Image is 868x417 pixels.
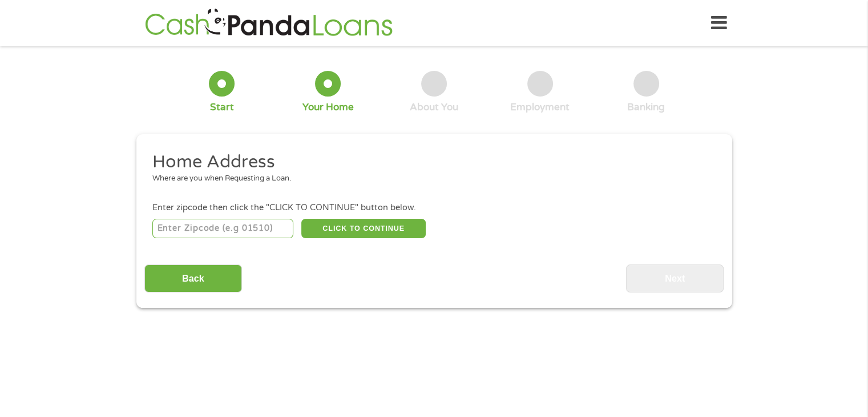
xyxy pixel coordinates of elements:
button: CLICK TO CONTINUE [301,219,426,238]
div: Where are you when Requesting a Loan. [152,173,707,185]
div: Enter zipcode then click the "CLICK TO CONTINUE" button below. [152,202,715,214]
input: Enter Zipcode (e.g 01510) [152,219,293,238]
input: Next [626,264,724,292]
div: Employment [510,101,570,114]
div: Start [210,101,234,114]
img: GetLoanNow Logo [142,7,396,39]
div: Banking [627,101,665,114]
input: Back [144,264,242,292]
div: About You [410,101,458,114]
h2: Home Address [152,151,707,174]
div: Your Home [302,101,354,114]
